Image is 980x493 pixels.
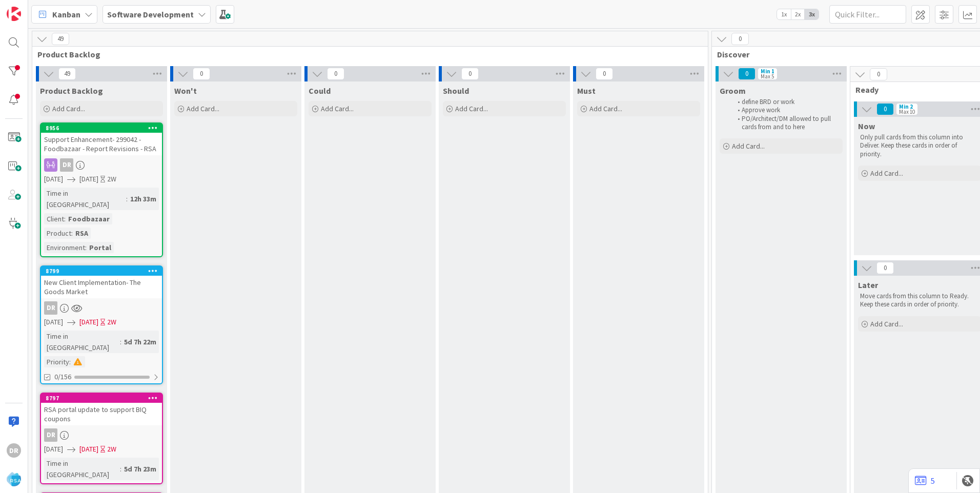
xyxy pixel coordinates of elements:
[41,124,162,155] div: 8956Support Enhancement- 299042 - Foodbazaar - Report Revisions - RSA
[870,68,887,80] span: 0
[41,394,162,425] div: 8797RSA portal update to support BIQ coupons
[107,317,116,327] div: 2W
[41,158,162,172] div: DR
[41,133,162,155] div: Support Enhancement- 299042 - Foodbazaar - Report Revisions - RSA
[791,9,805,19] span: 2x
[870,319,903,328] span: Add Card...
[44,213,64,224] div: Client
[120,463,121,475] span: :
[41,394,162,403] div: 8797
[455,104,488,113] span: Add Card...
[41,403,162,425] div: RSA portal update to support BIQ coupons
[731,33,749,45] span: 0
[44,242,85,253] div: Environment
[40,265,163,384] a: 8799New Client Implementation- The Goods MarketDR[DATE][DATE]2WTime in [GEOGRAPHIC_DATA]:5d 7h 22...
[126,193,128,204] span: :
[79,317,98,327] span: [DATE]
[44,317,63,327] span: [DATE]
[876,103,894,115] span: 0
[64,213,66,224] span: :
[577,86,596,96] span: Must
[44,356,69,367] div: Priority
[121,463,159,475] div: 5d 7h 23m
[321,104,354,113] span: Add Card...
[7,472,21,486] img: avatar
[121,336,159,347] div: 5d 7h 22m
[805,9,819,19] span: 3x
[79,174,98,184] span: [DATE]
[54,372,71,382] span: 0/156
[41,266,162,276] div: 8799
[44,301,57,315] div: DR
[732,106,841,114] li: Approve work
[41,301,162,315] div: DR
[738,68,756,80] span: 0
[717,49,980,59] span: Discover
[107,9,194,19] b: Software Development
[829,5,906,24] input: Quick Filter...
[443,86,469,96] span: Should
[761,74,774,79] div: Max 5
[46,125,162,132] div: 8956
[870,169,903,178] span: Add Card...
[46,395,162,402] div: 8797
[44,428,57,442] div: DR
[128,193,159,204] div: 12h 33m
[40,122,163,257] a: 8956Support Enhancement- 299042 - Foodbazaar - Report Revisions - RSADR[DATE][DATE]2WTime in [GEO...
[777,9,791,19] span: 1x
[7,443,21,458] div: DR
[858,280,878,290] span: Later
[899,109,915,114] div: Max 10
[899,104,913,109] div: Min 2
[107,174,116,184] div: 2W
[40,393,163,484] a: 8797RSA portal update to support BIQ couponsDR[DATE][DATE]2WTime in [GEOGRAPHIC_DATA]:5d 7h 23m
[69,356,71,367] span: :
[860,292,979,309] p: Move cards from this column to Ready. Keep these cards in order of priority.
[732,98,841,106] li: define BRD or work
[120,336,121,347] span: :
[187,104,219,113] span: Add Card...
[52,33,69,45] span: 49
[71,228,73,239] span: :
[41,276,162,298] div: New Client Implementation- The Goods Market
[876,262,894,274] span: 0
[52,8,80,20] span: Kanban
[44,444,63,455] span: [DATE]
[37,49,695,59] span: Product Backlog
[52,104,85,113] span: Add Card...
[87,242,114,253] div: Portal
[41,124,162,133] div: 8956
[860,133,979,158] p: Only pull cards from this column into Deliver. Keep these cards in order of priority.
[60,158,73,172] div: DR
[7,7,21,21] img: Visit kanbanzone.com
[79,444,98,455] span: [DATE]
[309,86,331,96] span: Could
[58,68,76,80] span: 49
[66,213,112,224] div: Foodbazaar
[44,174,63,184] span: [DATE]
[589,104,622,113] span: Add Card...
[85,242,87,253] span: :
[761,69,774,74] div: Min 1
[193,68,210,80] span: 0
[44,228,71,239] div: Product
[461,68,479,80] span: 0
[732,141,765,151] span: Add Card...
[596,68,613,80] span: 0
[44,331,120,353] div: Time in [GEOGRAPHIC_DATA]
[858,121,875,131] span: Now
[41,428,162,442] div: DR
[174,86,197,96] span: Won't
[44,458,120,480] div: Time in [GEOGRAPHIC_DATA]
[41,266,162,298] div: 8799New Client Implementation- The Goods Market
[73,228,91,239] div: RSA
[46,268,162,275] div: 8799
[915,475,935,487] a: 5
[732,115,841,132] li: PO/Architect/DM allowed to pull cards from and to here
[44,188,126,210] div: Time in [GEOGRAPHIC_DATA]
[720,86,746,96] span: Groom
[855,85,976,95] span: Ready
[40,86,103,96] span: Product Backlog
[327,68,344,80] span: 0
[107,444,116,455] div: 2W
